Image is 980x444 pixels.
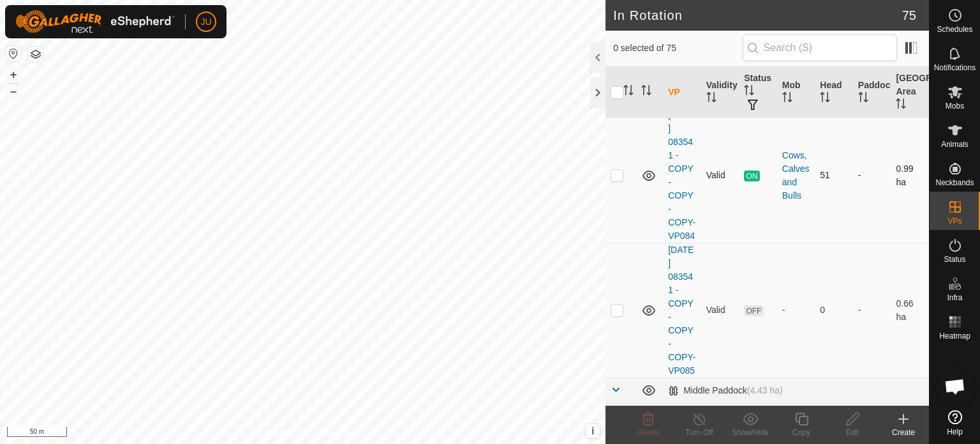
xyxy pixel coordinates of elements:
button: + [6,67,21,82]
a: Help [930,405,980,441]
button: Map Layers [28,47,43,62]
div: Copy [776,427,827,438]
span: Mobs [946,102,964,110]
p-sorticon: Activate to sort [641,87,651,97]
td: 0.66 ha [891,243,929,378]
a: [DATE] 083541 - COPY - COPY - COPY-VP085 [668,245,695,376]
td: 0 [815,243,853,378]
span: Schedules [937,26,972,33]
span: Animals [941,141,969,148]
th: Head [815,66,853,119]
th: VP [663,66,701,119]
a: Privacy Policy [253,427,301,439]
th: Paddock [853,66,891,119]
span: (4.43 ha) [747,385,783,395]
th: Validity [701,66,739,119]
p-sorticon: Activate to sort [623,87,634,97]
td: Valid [701,108,739,243]
td: - [853,243,891,378]
span: ON [744,171,759,181]
button: Reset Map [6,46,21,61]
th: Status [739,66,777,119]
input: Search (S) [743,34,897,61]
span: Heatmap [939,332,970,340]
div: Edit [827,427,878,438]
span: Neckbands [935,179,974,187]
span: VPs [947,217,961,225]
span: Notifications [934,64,976,72]
div: Create [878,427,929,438]
div: Show/Hide [725,427,776,438]
p-sorticon: Activate to sort [782,94,792,104]
div: Open chat [936,367,974,406]
img: Gallagher Logo [15,10,175,33]
th: Mob [777,66,815,119]
button: i [586,424,600,438]
div: - [782,303,810,317]
td: Valid [701,243,739,378]
span: Delete [637,428,660,437]
span: 0 selected of 75 [613,42,742,55]
span: OFF [744,305,763,316]
th: [GEOGRAPHIC_DATA] Area [891,66,929,119]
td: 51 [815,108,853,243]
span: Help [947,428,963,436]
td: - [853,108,891,243]
div: Middle Paddock [668,385,783,396]
p-sorticon: Activate to sort [858,94,868,104]
span: 75 [902,6,916,25]
div: Cows, Calves and Bulls [782,149,810,203]
span: JU [200,15,211,29]
p-sorticon: Activate to sort [744,87,754,97]
span: Infra [947,294,962,302]
span: Status [944,256,965,263]
p-sorticon: Activate to sort [896,100,906,111]
a: Contact Us [315,427,353,439]
p-sorticon: Activate to sort [706,94,716,104]
div: Turn Off [674,427,725,438]
h2: In Rotation [613,8,902,23]
span: i [591,425,594,436]
a: [DATE] 083541 - COPY - COPY - COPY-VP084 [668,110,695,241]
p-sorticon: Activate to sort [820,94,830,104]
td: 0.99 ha [891,108,929,243]
button: – [6,84,21,99]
